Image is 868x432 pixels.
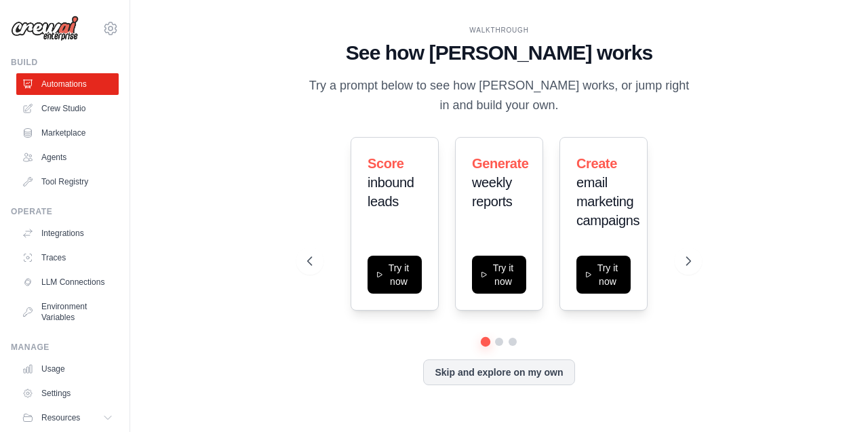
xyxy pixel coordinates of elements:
[576,256,631,294] button: Try it now
[11,57,119,68] div: Build
[16,247,119,269] a: Traces
[41,412,80,423] span: Resources
[16,146,119,168] a: Agents
[472,256,526,294] button: Try it now
[472,175,512,209] span: weekly reports
[16,358,119,380] a: Usage
[11,342,119,353] div: Manage
[16,407,119,429] button: Resources
[16,296,119,328] a: Environment Variables
[16,98,119,119] a: Crew Studio
[576,156,617,171] span: Create
[423,359,574,385] button: Skip and explore on my own
[307,25,691,35] div: WALKTHROUGH
[16,382,119,404] a: Settings
[16,222,119,244] a: Integrations
[307,76,691,116] p: Try a prompt below to see how [PERSON_NAME] works, or jump right in and build your own.
[16,171,119,193] a: Tool Registry
[16,271,119,293] a: LLM Connections
[576,175,639,228] span: email marketing campaigns
[16,122,119,144] a: Marketplace
[16,73,119,95] a: Automations
[307,41,691,65] h1: See how [PERSON_NAME] works
[11,16,79,41] img: Logo
[368,256,422,294] button: Try it now
[11,206,119,217] div: Operate
[368,156,404,171] span: Score
[472,156,529,171] span: Generate
[368,175,414,209] span: inbound leads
